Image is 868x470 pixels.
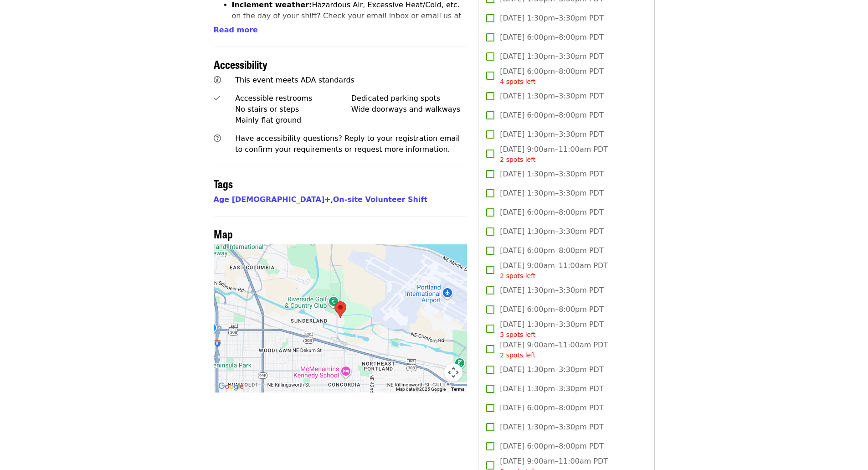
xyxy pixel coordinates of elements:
[500,78,535,85] span: 4 spots left
[214,76,221,84] i: universal-access icon
[500,260,608,281] span: [DATE] 9:00am–11:00am PDT
[500,319,603,340] span: [DATE] 1:30pm–3:30pm PDT
[500,272,535,279] span: 2 spots left
[444,363,462,382] button: Map camera controls
[500,51,603,62] span: [DATE] 1:30pm–3:30pm PDT
[235,134,460,154] span: Have accessibility questions? Reply to your registration email to confirm your requirements or re...
[500,285,603,296] span: [DATE] 1:30pm–3:30pm PDT
[214,25,258,36] button: Read more
[500,403,603,413] span: [DATE] 6:00pm–8:00pm PDT
[500,226,603,237] span: [DATE] 1:30pm–3:30pm PDT
[214,176,233,191] span: Tags
[500,207,603,218] span: [DATE] 6:00pm–8:00pm PDT
[214,226,233,242] span: Map
[216,381,246,393] img: Google
[500,110,603,121] span: [DATE] 6:00pm–8:00pm PDT
[214,134,221,143] i: question-circle icon
[500,129,603,140] span: [DATE] 1:30pm–3:30pm PDT
[214,26,258,34] span: Read more
[235,104,351,115] div: No stairs or steps
[500,13,603,24] span: [DATE] 1:30pm–3:30pm PDT
[500,169,603,180] span: [DATE] 1:30pm–3:30pm PDT
[214,195,331,204] a: Age [DEMOGRAPHIC_DATA]+
[500,422,603,433] span: [DATE] 1:30pm–3:30pm PDT
[500,351,535,359] span: 2 spots left
[500,304,603,315] span: [DATE] 6:00pm–8:00pm PDT
[216,381,246,393] a: Open this area in Google Maps (opens a new window)
[500,91,603,102] span: [DATE] 1:30pm–3:30pm PDT
[214,195,333,204] span: ,
[500,340,608,360] span: [DATE] 9:00am–11:00am PDT
[500,441,603,452] span: [DATE] 6:00pm–8:00pm PDT
[214,94,220,103] i: check icon
[333,195,427,204] a: On-site Volunteer Shift
[500,331,535,338] span: 5 spots left
[232,0,312,9] strong: Inclement weather:
[500,245,603,256] span: [DATE] 6:00pm–8:00pm PDT
[214,56,267,72] span: Accessibility
[396,387,446,392] span: Map data ©2025 Google
[500,144,608,165] span: [DATE] 9:00am–11:00am PDT
[500,383,603,394] span: [DATE] 1:30pm–3:30pm PDT
[235,93,351,104] div: Accessible restrooms
[451,387,464,392] a: Terms (opens in new tab)
[235,76,354,84] span: This event meets ADA standards
[235,115,351,126] div: Mainly flat ground
[500,32,603,43] span: [DATE] 6:00pm–8:00pm PDT
[351,104,467,115] div: Wide doorways and walkways
[500,364,603,375] span: [DATE] 1:30pm–3:30pm PDT
[500,66,603,87] span: [DATE] 6:00pm–8:00pm PDT
[500,156,535,163] span: 2 spots left
[351,93,467,104] div: Dedicated parking spots
[500,188,603,199] span: [DATE] 1:30pm–3:30pm PDT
